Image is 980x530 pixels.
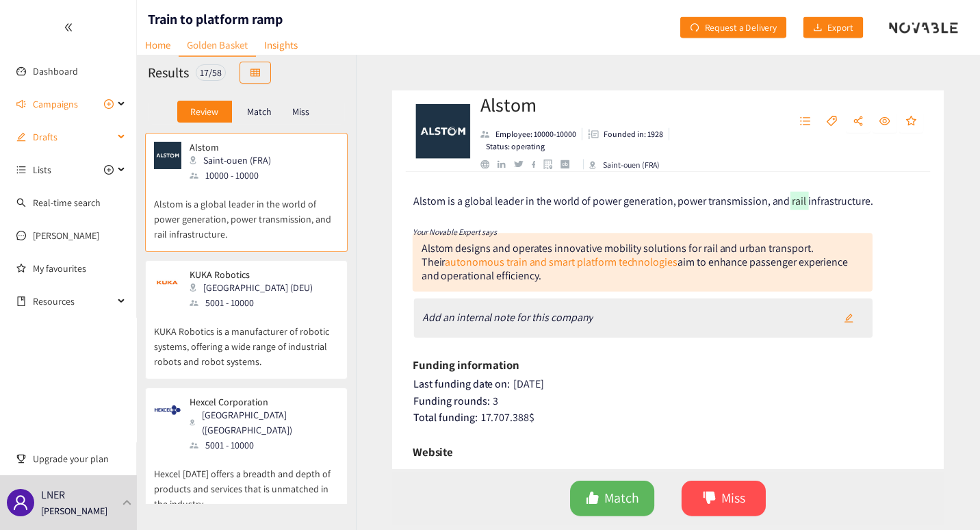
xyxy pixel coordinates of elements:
h6: Website [411,443,452,464]
a: google maps [543,158,560,168]
p: Hexcel Corporation [190,396,329,407]
span: edit [845,314,855,325]
iframe: Chat Widget [757,382,980,530]
button: star [901,110,925,131]
a: linkedin [496,160,513,168]
p: Hexcel [DATE] offers a breadth and depth of products and services that is unmatched in the industry. [154,453,339,512]
div: [GEOGRAPHIC_DATA] (DEU) [190,280,321,295]
h1: Train to platform ramp [148,10,283,29]
button: eye [874,110,899,131]
div: 17.707.388 $ [412,412,926,426]
mark: rail [791,191,810,210]
div: Alstom designs and operates innovative mobility solutions for rail and urban transport. Their aim... [420,241,849,283]
button: edit [835,307,865,329]
p: Review [190,106,218,117]
span: like [585,492,599,508]
h2: Results [148,63,189,82]
img: Company Logo [414,103,469,157]
img: Snapshot of the company's website [154,396,181,424]
span: table [250,68,260,79]
p: Match [247,106,272,117]
div: 17 / 58 [196,64,226,81]
span: share-alt [854,114,865,127]
span: Last funding date on: [412,377,509,392]
span: infrastructure. [810,193,875,207]
a: facebook [530,160,543,167]
span: star [907,114,918,127]
span: edit [16,132,26,142]
span: Match [604,489,639,510]
button: likeMatch [569,482,654,518]
li: Employees [479,127,582,139]
span: double-left [64,23,73,32]
a: Dashboard [33,65,78,77]
button: tag [821,110,845,131]
span: download [812,23,822,34]
span: book [16,296,26,306]
a: Real-time search [33,197,101,209]
a: twitter [513,160,530,166]
p: Status: operating [485,139,544,151]
span: Upgrade your plan [33,445,126,472]
p: Alstom [190,142,271,153]
div: 5001 - 10000 [190,295,321,310]
span: Drafts [33,123,114,151]
span: user [12,494,29,511]
a: Golden Basket [179,34,256,57]
i: Your Novable Expert says [411,227,495,237]
div: [DATE] [412,378,926,392]
a: My favourites [33,255,126,282]
span: Lists [33,156,51,184]
span: redo [688,23,698,34]
p: KUKA Robotics [190,269,313,280]
h6: Funding information [411,355,518,376]
p: KUKA Robotics is a manufacturer of robotic systems, offering a wide range of industrial robots an... [154,310,339,369]
span: Miss [722,489,746,510]
span: Resources [33,288,114,315]
a: website [479,159,496,168]
li: Founded in year [582,127,669,139]
span: sound [16,99,26,109]
button: dislikeMiss [682,482,766,518]
p: [PERSON_NAME] [41,503,107,518]
p: LNER [41,486,65,503]
a: autonomous train and smart platform technologies [443,255,678,269]
span: eye [881,114,892,127]
button: [URL][DOMAIN_NAME] [413,466,529,488]
span: plus-circle [104,99,114,109]
span: Alstom is a global leader in the world of power generation, power transmission, and [412,193,791,207]
span: dislike [703,492,717,508]
a: crunchbase [560,159,577,168]
div: 10000 - 10000 [190,168,279,183]
button: downloadExport [802,16,864,38]
span: [URL][DOMAIN_NAME] [413,468,515,485]
span: unordered-list [801,114,812,127]
button: table [240,62,271,84]
div: 5001 - 10000 [190,438,337,453]
span: trophy [16,454,26,464]
i: Add an internal note for this company [421,311,593,325]
div: Saint-ouen (FRA) [190,153,279,168]
p: Alstom is a global leader in the world of power generation, power transmission, and rail infrastr... [154,183,339,242]
button: redoRequest a Delivery [678,16,788,38]
span: tag [827,114,838,127]
span: Total funding: [412,412,476,426]
h2: Alstom [479,90,716,117]
img: Snapshot of the company's website [154,142,181,169]
p: Miss [292,106,309,117]
span: Export [827,20,854,35]
span: plus-circle [104,165,114,175]
a: Home [137,34,179,55]
span: unordered-list [16,165,26,175]
button: unordered-list [794,110,818,131]
a: [PERSON_NAME] [33,229,99,242]
p: Founded in: 1928 [604,127,663,139]
span: Campaigns [33,90,78,118]
button: share-alt [847,110,872,131]
div: [GEOGRAPHIC_DATA] ([GEOGRAPHIC_DATA]) [190,407,337,438]
div: Saint-ouen (FRA) [589,158,660,171]
li: Status [479,139,544,151]
a: Insights [256,34,306,55]
div: 3 [412,395,926,409]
